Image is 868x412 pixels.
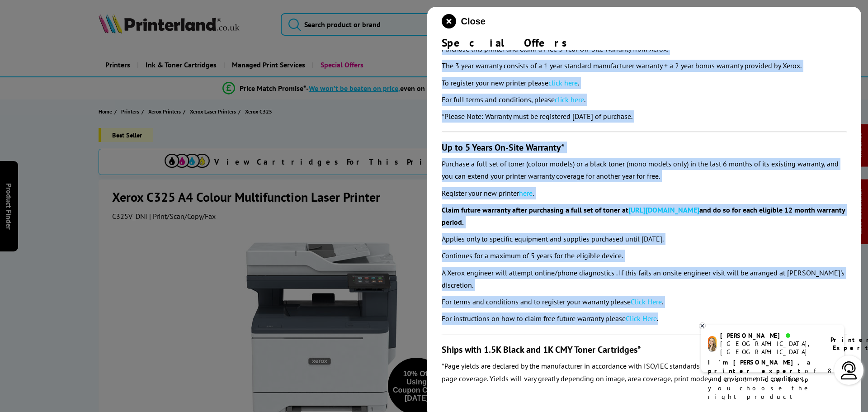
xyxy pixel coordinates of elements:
[442,187,847,199] p: Register your new printer .
[461,16,485,27] span: Close
[442,250,847,262] p: Continues for a maximum of 5 years for the eligible device.
[442,77,847,89] p: To register your new printer please .
[626,314,657,323] a: Click Here
[720,331,819,340] div: [PERSON_NAME]
[442,313,847,325] p: For instructions on how to claim free future warranty please .
[442,361,833,383] em: *Page yields are declared by the manufacturer in accordance with ISO/IEC standards or occasionall...
[442,110,847,123] p: *Please Note: Warranty must be registered [DATE] of purchase.
[442,296,847,308] p: For terms and conditions and to register your warranty please .
[442,60,847,72] p: The 3 year warranty consists of a 1 year standard manufacturer warranty + a 2 year bonus warranty...
[840,361,858,379] img: user-headset-light.svg
[519,189,533,198] a: here
[708,358,837,401] p: of 8 years! I can help you choose the right product
[720,340,819,356] div: [GEOGRAPHIC_DATA], [GEOGRAPHIC_DATA]
[442,36,847,50] div: Special Offers
[442,94,847,106] p: For full terms and conditions, please .
[442,142,847,153] h3: Up to 5 Years On-Site Warranty*
[631,297,662,306] a: Click Here
[442,14,485,28] button: close modal
[442,205,628,214] b: Claim future warranty after purchasing a full set of toner at
[442,233,847,245] p: Applies only to specific equipment and supplies purchased until [DATE].
[548,78,578,87] a: click here
[442,267,847,291] p: A Xerox engineer will attempt online/phone diagnostics . If this fails an onsite engineer visit w...
[708,336,717,352] img: amy-livechat.png
[442,158,847,182] p: Purchase a full set of toner (colour models) or a black toner (mono models only) in the last 6 mo...
[628,205,699,214] a: [URL][DOMAIN_NAME]
[442,344,847,355] h3: Ships with 1.5K Black and 1K CMY Toner Cartridges*
[555,95,584,104] a: click here
[708,358,813,375] b: I'm [PERSON_NAME], a printer expert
